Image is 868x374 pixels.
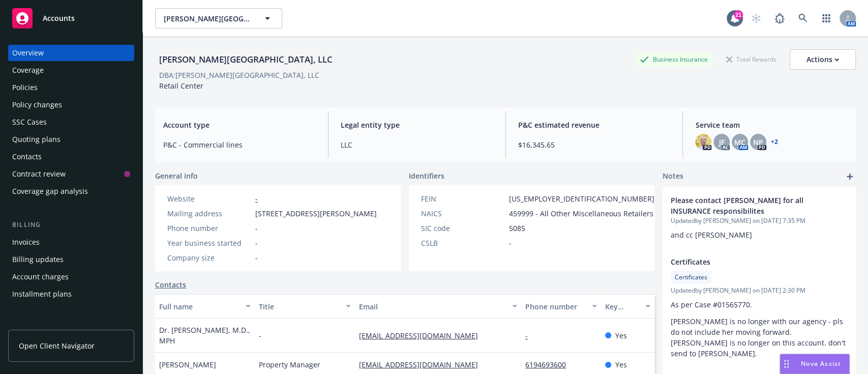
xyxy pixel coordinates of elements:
[695,134,711,150] img: photo
[671,230,752,240] span: and cc [PERSON_NAME]
[259,301,339,312] div: Title
[167,223,251,234] div: Phone number
[255,252,258,263] span: -
[8,97,134,113] a: Policy changes
[159,359,216,370] span: [PERSON_NAME]
[663,187,856,248] div: Please contact [PERSON_NAME] for all INSURANCE responsibilitesUpdatedby [PERSON_NAME] on [DATE] 7...
[509,223,525,234] span: 5085
[671,195,821,216] span: Please contact [PERSON_NAME] for all INSURANCE responsibilites
[753,137,763,148] span: NP
[671,299,848,310] p: As per Case #01565770.
[509,238,512,248] span: -
[359,301,506,312] div: Email
[671,256,821,267] span: Certificates
[155,279,186,290] a: Contacts
[12,62,44,78] div: Coverage
[12,79,38,96] div: Policies
[695,120,848,130] span: Service team
[615,359,627,370] span: Yes
[8,251,134,268] a: Billing updates
[12,234,40,250] div: Invoices
[521,294,601,319] button: Phone number
[780,354,793,373] div: Drag to move
[355,294,521,319] button: Email
[790,49,856,70] button: Actions
[155,294,255,319] button: Full name
[155,170,198,181] span: General info
[8,114,134,130] a: SSC Cases
[167,238,251,248] div: Year business started
[12,251,64,268] div: Billing updates
[518,139,671,150] span: $16,345.65
[259,330,261,341] span: -
[780,354,850,374] button: Nova Assist
[525,301,586,312] div: Phone number
[816,8,836,28] a: Switch app
[167,252,251,263] div: Company size
[163,120,316,130] span: Account type
[8,269,134,285] a: Account charges
[8,220,134,230] div: Billing
[12,166,66,182] div: Contract review
[167,193,251,204] div: Website
[734,10,743,19] div: 21
[8,79,134,96] a: Policies
[12,131,61,148] div: Quoting plans
[801,359,841,368] span: Nova Assist
[605,301,639,312] div: Key contact
[159,325,251,346] span: Dr. [PERSON_NAME], M.D., MPH
[671,316,848,359] p: [PERSON_NAME] is no longer with our agency - pls do not include her moving forward. [PERSON_NAME]...
[525,331,536,340] a: -
[255,223,258,234] span: -
[359,331,486,340] a: [EMAIL_ADDRESS][DOMAIN_NAME]
[769,8,790,28] a: Report a Bug
[719,137,725,148] span: JF
[8,62,134,78] a: Coverage
[12,286,72,302] div: Installment plans
[421,238,505,248] div: CSLB
[663,248,856,367] div: CertificatesCertificatesUpdatedby [PERSON_NAME] on [DATE] 2:30 PMAs per Case #01565770.[PERSON_NA...
[770,139,777,145] a: +2
[8,286,134,302] a: Installment plans
[12,183,88,199] div: Coverage gap analysis
[155,53,337,66] div: [PERSON_NAME][GEOGRAPHIC_DATA], LLC
[341,139,493,150] span: LLC
[159,70,319,80] div: DBA: [PERSON_NAME][GEOGRAPHIC_DATA], LLC
[12,114,47,130] div: SSC Cases
[671,286,848,295] span: Updated by [PERSON_NAME] on [DATE] 2:30 PM
[518,120,671,130] span: P&C estimated revenue
[734,137,745,148] span: MC
[509,208,653,219] span: 459999 - All Other Miscellaneous Retailers
[663,170,683,183] span: Notes
[12,269,69,285] div: Account charges
[255,208,377,219] span: [STREET_ADDRESS][PERSON_NAME]
[793,8,813,28] a: Search
[8,149,134,165] a: Contacts
[746,8,766,28] a: Start snowing
[19,340,95,351] span: Open Client Navigator
[12,149,42,165] div: Contacts
[159,301,240,312] div: Full name
[844,170,856,183] a: add
[8,45,134,61] a: Overview
[159,81,203,91] span: Retail Center
[255,294,354,319] button: Title
[359,360,486,369] a: [EMAIL_ADDRESS][DOMAIN_NAME]
[8,131,134,148] a: Quoting plans
[255,194,258,204] a: -
[8,166,134,182] a: Contract review
[615,330,627,341] span: Yes
[421,223,505,234] div: SIC code
[167,208,251,219] div: Mailing address
[43,14,75,22] span: Accounts
[12,45,44,61] div: Overview
[675,273,707,282] span: Certificates
[635,53,713,66] div: Business Insurance
[601,294,654,319] button: Key contact
[164,13,252,24] span: [PERSON_NAME][GEOGRAPHIC_DATA], LLC
[155,8,282,28] button: [PERSON_NAME][GEOGRAPHIC_DATA], LLC
[671,216,848,225] span: Updated by [PERSON_NAME] on [DATE] 7:35 PM
[806,50,839,69] div: Actions
[8,183,134,199] a: Coverage gap analysis
[421,208,505,219] div: NAICS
